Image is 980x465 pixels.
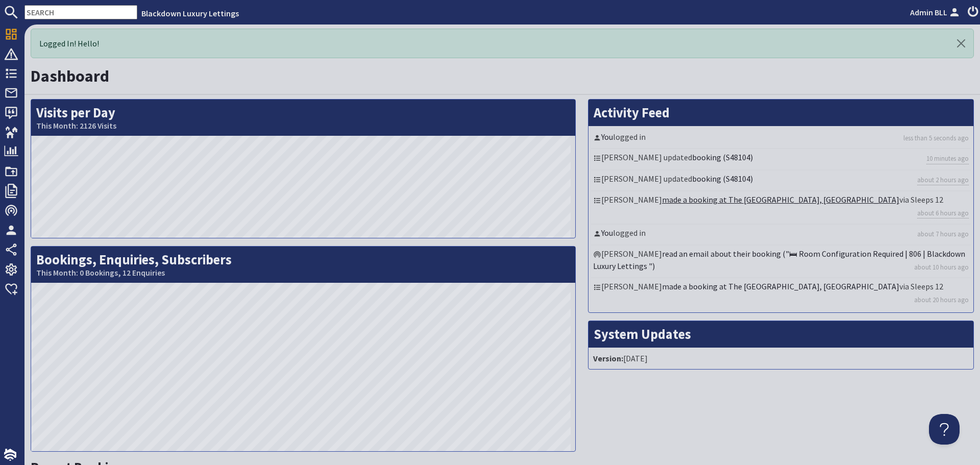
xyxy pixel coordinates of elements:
[917,229,969,239] a: about 7 hours ago
[910,6,962,18] a: Admin BLL
[31,66,109,86] a: Dashboard
[591,246,971,278] li: [PERSON_NAME]
[591,191,971,225] li: [PERSON_NAME] via Sleeps 12
[591,225,971,245] li: logged in
[594,104,670,121] a: Activity Feed
[601,228,613,238] a: You
[4,449,16,461] img: staytech_i_w-64f4e8e9ee0a9c174fd5317b4b171b261742d2d393467e5bdba4413f4f884c10.svg
[593,249,965,271] a: read an email about their booking ("🛏 Room Configuration Required | 806 | Blackdown Luxury Lettin...
[594,326,691,342] a: System Updates
[914,262,969,272] a: about 10 hours ago
[929,414,960,445] iframe: Toggle Customer Support
[917,175,969,185] a: about 2 hours ago
[141,8,239,18] a: Blackdown Luxury Lettings
[903,133,969,143] a: less than 5 seconds ago
[591,350,971,366] li: [DATE]
[662,281,899,291] a: made a booking at The [GEOGRAPHIC_DATA], [GEOGRAPHIC_DATA]
[692,174,753,184] a: booking (S48104)
[36,268,570,278] small: This Month: 0 Bookings, 12 Enquiries
[24,5,137,19] input: SEARCH
[692,152,753,162] a: booking (S48104)
[662,194,899,205] a: made a booking at The [GEOGRAPHIC_DATA], [GEOGRAPHIC_DATA]
[593,353,623,363] strong: Version:
[917,208,969,218] a: about 6 hours ago
[926,154,969,164] a: 10 minutes ago
[591,149,971,170] li: [PERSON_NAME] updated
[591,129,971,149] li: logged in
[601,132,613,142] a: You
[914,295,969,305] a: about 20 hours ago
[36,121,570,131] small: This Month: 2126 Visits
[31,29,974,58] div: Logged In! Hello!
[31,247,575,283] h2: Bookings, Enquiries, Subscribers
[31,100,575,136] h2: Visits per Day
[591,170,971,191] li: [PERSON_NAME] updated
[591,278,971,310] li: [PERSON_NAME] via Sleeps 12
